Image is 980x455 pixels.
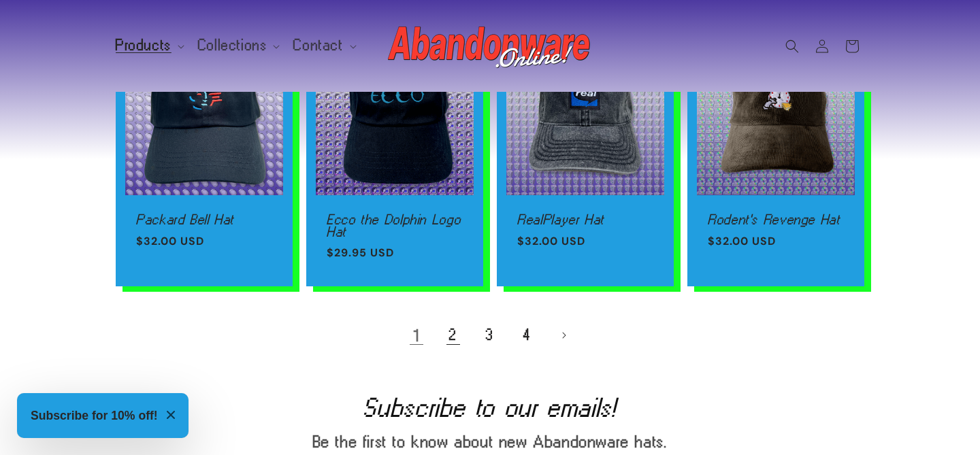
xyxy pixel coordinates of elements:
summary: Collections [190,31,286,60]
summary: Products [108,31,190,60]
a: Abandonware [383,14,598,78]
a: Rodent's Revenge Hat [708,214,844,226]
a: Next page [549,320,578,350]
span: Contact [293,39,343,52]
span: Products [116,39,171,52]
a: Packard Bell Hat [136,214,272,226]
a: Page 2 [438,320,468,350]
a: Page 3 [475,320,505,350]
a: Page 1 [402,320,431,350]
nav: Pagination [116,320,864,350]
h2: Subscribe to our emails! [61,397,919,418]
img: Abandonware [388,19,592,73]
a: Ecco the Dolphin Logo Hat [327,214,463,237]
summary: Search [777,31,807,61]
span: Collections [198,39,267,52]
a: Page 4 [512,320,542,350]
p: Be the first to know about new Abandonware hats. [252,432,728,452]
summary: Contact [285,31,361,60]
a: RealPlayer Hat [517,214,653,226]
